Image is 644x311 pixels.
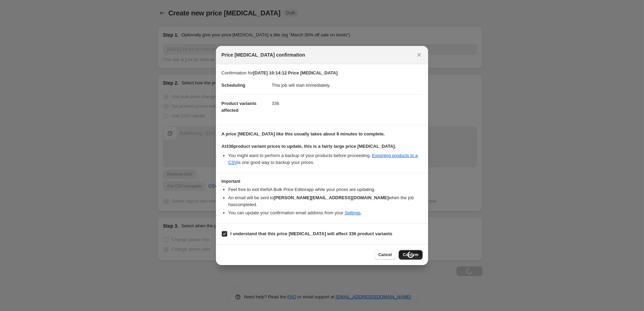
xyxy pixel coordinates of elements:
button: Close [414,50,424,60]
span: Cancel [378,252,392,258]
li: An email will be sent to when the job has completed . [228,194,423,208]
b: [PERSON_NAME][EMAIL_ADDRESS][DOMAIN_NAME] [274,195,389,200]
h3: Important [221,179,423,184]
dd: This job will start immediately. [272,76,423,94]
span: Scheduling [221,83,245,88]
a: Settings [345,210,361,215]
b: At 336 product variant prices to update, this is a fairly large price [MEDICAL_DATA]. [221,144,396,149]
span: Price [MEDICAL_DATA] confirmation [221,51,305,58]
b: [DATE] 10:14:12 Price [MEDICAL_DATA] [253,70,337,75]
li: Feel free to exit the NA Bulk Price Editor app while your prices are updating. [228,186,423,193]
b: I understand that this price [MEDICAL_DATA] will affect 336 product variants [230,231,392,236]
dd: 336 [272,94,423,112]
span: Product variants affected [221,101,257,113]
a: Exporting products to a CSV [228,153,418,165]
li: You might want to perform a backup of your products before proceeding. is one good way to backup ... [228,152,423,166]
button: Cancel [374,250,396,260]
b: A price [MEDICAL_DATA] like this usually takes about 8 minutes to complete. [221,131,385,136]
li: You can update your confirmation email address from your . [228,210,423,216]
p: Confirmation for [221,70,423,76]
